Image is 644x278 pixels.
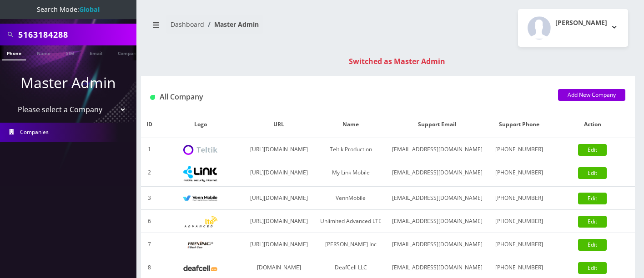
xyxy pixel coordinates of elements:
[37,5,100,14] span: Search Mode:
[578,144,607,156] a: Edit
[386,187,488,210] td: [EMAIL_ADDRESS][DOMAIN_NAME]
[386,161,488,187] td: [EMAIL_ADDRESS][DOMAIN_NAME]
[518,9,628,47] button: [PERSON_NAME]
[141,210,158,233] td: 6
[315,138,386,161] td: Teltik Production
[558,89,625,101] a: Add New Company
[150,95,155,100] img: All Company
[204,20,259,29] li: Master Admin
[488,161,550,187] td: [PHONE_NUMBER]
[20,128,49,136] span: Companies
[488,138,550,161] td: [PHONE_NUMBER]
[578,216,607,228] a: Edit
[183,265,217,271] img: DeafCell LLC
[243,233,315,256] td: [URL][DOMAIN_NAME]
[488,111,550,138] th: Support Phone
[315,111,386,138] th: Name
[386,138,488,161] td: [EMAIL_ADDRESS][DOMAIN_NAME]
[148,15,381,41] nav: breadcrumb
[578,262,607,274] a: Edit
[578,193,607,204] a: Edit
[488,233,550,256] td: [PHONE_NUMBER]
[386,111,488,138] th: Support Email
[79,5,100,14] strong: Global
[315,161,386,187] td: My Link Mobile
[2,45,26,60] a: Phone
[158,111,243,138] th: Logo
[578,239,607,251] a: Edit
[243,210,315,233] td: [URL][DOMAIN_NAME]
[578,167,607,179] a: Edit
[150,56,644,67] div: Switched as Master Admin
[141,111,158,138] th: ID
[243,161,315,187] td: [URL][DOMAIN_NAME]
[141,161,158,187] td: 2
[555,19,607,27] h2: [PERSON_NAME]
[386,210,488,233] td: [EMAIL_ADDRESS][DOMAIN_NAME]
[141,187,158,210] td: 3
[150,93,544,101] h1: All Company
[386,233,488,256] td: [EMAIL_ADDRESS][DOMAIN_NAME]
[85,45,107,60] a: Email
[32,45,55,60] a: Name
[171,20,204,29] a: Dashboard
[550,111,635,138] th: Action
[183,145,217,155] img: Teltik Production
[141,233,158,256] td: 7
[315,233,386,256] td: [PERSON_NAME] Inc
[18,26,134,43] input: Search All Companies
[243,111,315,138] th: URL
[243,138,315,161] td: [URL][DOMAIN_NAME]
[315,187,386,210] td: VennMobile
[113,45,144,60] a: Company
[488,210,550,233] td: [PHONE_NUMBER]
[488,187,550,210] td: [PHONE_NUMBER]
[183,166,217,182] img: My Link Mobile
[183,216,217,228] img: Unlimited Advanced LTE
[243,187,315,210] td: [URL][DOMAIN_NAME]
[183,241,217,249] img: Rexing Inc
[315,210,386,233] td: Unlimited Advanced LTE
[61,45,79,60] a: SIM
[141,138,158,161] td: 1
[183,195,217,202] img: VennMobile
